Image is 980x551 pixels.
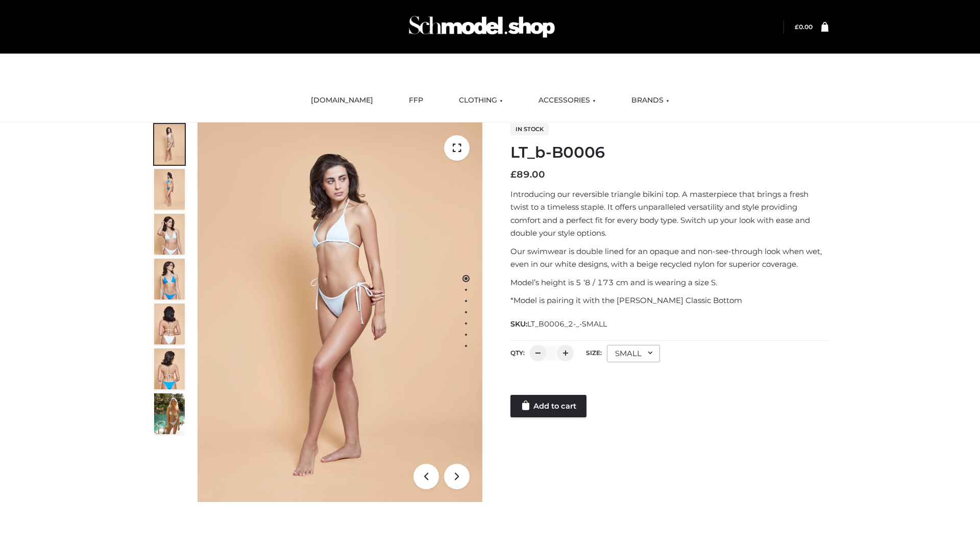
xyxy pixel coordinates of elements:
[510,169,545,180] bdi: 89.00
[154,304,185,344] img: ArielClassicBikiniTop_CloudNine_AzureSky_OW114ECO_7-scaled.jpg
[510,276,828,289] p: Model’s height is 5 ‘8 / 173 cm and is wearing a size S.
[154,348,185,389] img: ArielClassicBikiniTop_CloudNine_AzureSky_OW114ECO_8-scaled.jpg
[510,245,828,271] p: Our swimwear is double lined for an opaque and non-see-through look when wet, even in our white d...
[624,89,677,112] a: BRANDS
[607,345,660,362] div: SMALL
[198,122,482,502] img: ArielClassicBikiniTop_CloudNine_AzureSky_OW114ECO_1
[510,123,549,135] span: In stock
[401,89,431,112] a: FFP
[795,23,813,31] a: £0.00
[303,89,381,112] a: [DOMAIN_NAME]
[795,23,813,31] bdi: 0.00
[405,7,558,47] img: Schmodel Admin 964
[451,89,510,112] a: CLOTHING
[795,23,799,31] span: £
[510,188,828,240] p: Introducing our reversible triangle bikini top. A masterpiece that brings a fresh twist to a time...
[586,349,602,357] label: Size:
[154,169,185,210] img: ArielClassicBikiniTop_CloudNine_AzureSky_OW114ECO_2-scaled.jpg
[510,294,828,307] p: *Model is pairing it with the [PERSON_NAME] Classic Bottom
[154,393,185,434] img: Arieltop_CloudNine_AzureSky2.jpg
[154,124,185,165] img: ArielClassicBikiniTop_CloudNine_AzureSky_OW114ECO_1-scaled.jpg
[510,143,828,162] h1: LT_b-B0006
[527,319,607,329] span: LT_B0006_2-_-SMALL
[510,318,608,330] span: SKU:
[510,395,586,417] a: Add to cart
[510,169,517,180] span: £
[154,259,185,299] img: ArielClassicBikiniTop_CloudNine_AzureSky_OW114ECO_4-scaled.jpg
[531,89,603,112] a: ACCESSORIES
[154,214,185,255] img: ArielClassicBikiniTop_CloudNine_AzureSky_OW114ECO_3-scaled.jpg
[510,349,525,357] label: QTY:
